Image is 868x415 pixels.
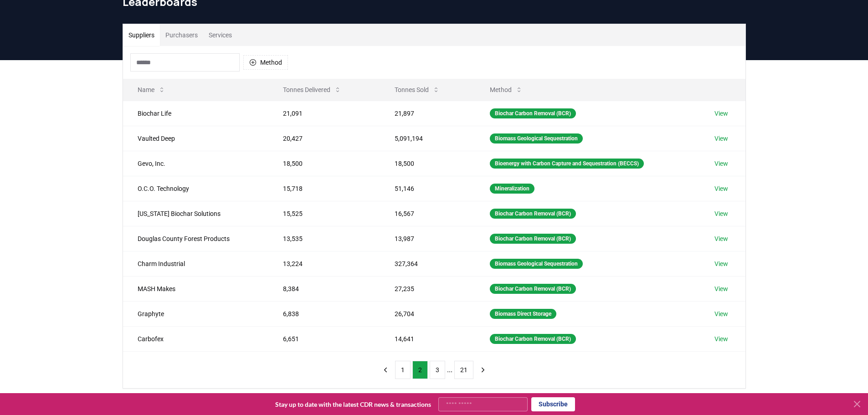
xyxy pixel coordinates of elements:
td: 13,535 [268,226,380,251]
button: 3 [430,361,445,379]
button: Tonnes Sold [387,81,447,99]
div: Biomass Geological Sequestration [490,133,583,143]
div: Bioenergy with Carbon Capture and Sequestration (BECCS) [490,159,644,169]
td: Charm Industrial [123,251,268,276]
a: View [714,209,728,218]
td: 20,427 [268,126,380,151]
button: 2 [412,361,428,379]
button: 1 [395,361,411,379]
div: Biomass Geological Sequestration [490,259,583,269]
td: 26,704 [380,301,475,326]
td: O.C.O. Technology [123,176,268,201]
a: View [714,234,728,243]
div: Biochar Carbon Removal (BCR) [490,284,576,294]
a: View [714,159,728,168]
td: 8,384 [268,276,380,301]
td: 327,364 [380,251,475,276]
a: View [714,109,728,118]
td: 15,525 [268,201,380,226]
a: View [714,134,728,143]
td: 6,838 [268,301,380,326]
td: 15,718 [268,176,380,201]
td: Carbofex [123,326,268,351]
td: 21,091 [268,101,380,126]
td: Vaulted Deep [123,126,268,151]
button: Purchasers [160,24,203,46]
button: Name [130,81,173,99]
button: Tonnes Delivered [276,81,349,99]
td: 16,567 [380,201,475,226]
td: 13,224 [268,251,380,276]
td: Biochar Life [123,101,268,126]
button: Services [203,24,237,46]
td: 13,987 [380,226,475,251]
div: Biochar Carbon Removal (BCR) [490,234,576,244]
td: Gevo, Inc. [123,151,268,176]
div: Biochar Carbon Removal (BCR) [490,334,576,344]
td: 6,651 [268,326,380,351]
td: 18,500 [380,151,475,176]
td: 14,641 [380,326,475,351]
td: Douglas County Forest Products [123,226,268,251]
button: Method [243,55,288,70]
td: 18,500 [268,151,380,176]
td: [US_STATE] Biochar Solutions [123,201,268,226]
a: View [714,334,728,343]
td: 51,146 [380,176,475,201]
button: next page [475,361,491,379]
li: ... [447,364,452,375]
div: Biomass Direct Storage [490,309,556,319]
button: Method [483,81,530,99]
a: View [714,309,728,318]
button: previous page [378,361,393,379]
a: View [714,284,728,293]
button: 21 [454,361,473,379]
td: 27,235 [380,276,475,301]
a: View [714,259,728,268]
td: 5,091,194 [380,126,475,151]
td: Graphyte [123,301,268,326]
div: Mineralization [490,184,534,194]
div: Biochar Carbon Removal (BCR) [490,209,576,219]
a: View [714,184,728,193]
div: Biochar Carbon Removal (BCR) [490,108,576,118]
button: Suppliers [123,24,160,46]
td: MASH Makes [123,276,268,301]
td: 21,897 [380,101,475,126]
